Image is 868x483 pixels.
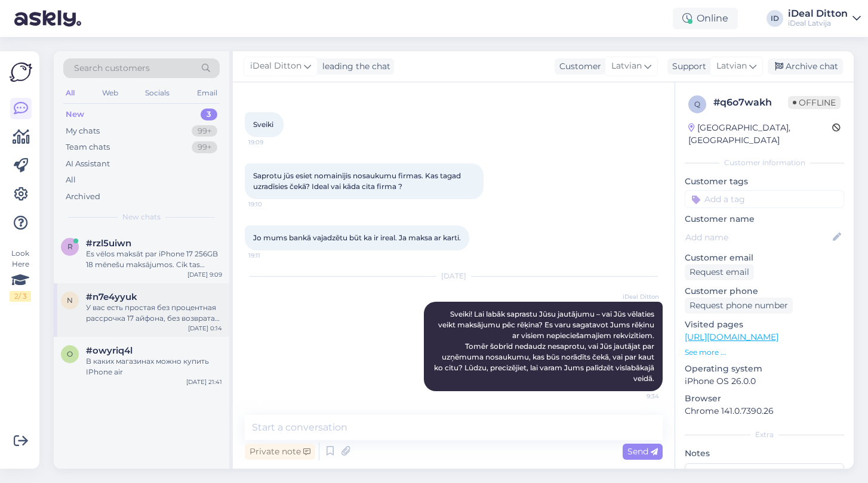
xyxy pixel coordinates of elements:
[685,157,844,168] div: Customer information
[192,141,217,153] div: 99+
[614,292,659,301] span: iDeal Ditton
[66,174,76,186] div: All
[788,9,861,28] a: iDeal DittoniDeal Latvija
[685,332,778,342] a: [URL][DOMAIN_NAME]
[86,292,137,302] span: #n7e4yyuk
[122,212,161,222] span: New chats
[253,171,463,191] span: Saprotu jūs esiet nomainījis nosaukumu firmas. Kas tagad uzradīsies čekā? Ideal vai kāda cita fir...
[685,363,844,375] p: Operating system
[685,190,844,208] input: Add a tag
[685,429,844,440] div: Extra
[685,375,844,388] p: iPhone OS 26.0.0
[685,231,830,244] input: Add name
[685,285,844,298] p: Customer phone
[318,60,390,73] div: leading the chat
[248,138,293,147] span: 19:09
[66,125,100,137] div: My chats
[187,270,222,279] div: [DATE] 9:09
[788,18,848,28] div: iDeal Latvija
[10,61,32,83] img: Askly Logo
[66,109,84,120] div: New
[614,392,659,401] span: 9:34
[248,200,293,209] span: 19:10
[245,271,663,281] div: [DATE]
[143,85,172,101] div: Socials
[685,347,844,358] p: See more ...
[100,85,121,101] div: Web
[86,238,131,249] span: #rzl5uiwn
[694,100,700,109] span: q
[188,324,222,333] div: [DATE] 0:14
[688,122,832,147] div: [GEOGRAPHIC_DATA], [GEOGRAPHIC_DATA]
[10,248,31,302] div: Look Here
[66,141,110,153] div: Team chats
[768,58,843,75] div: Archive chat
[555,60,601,73] div: Customer
[685,447,844,460] p: Notes
[67,242,73,251] span: r
[245,444,315,460] div: Private note
[713,95,788,110] div: # q6o7wakh
[685,392,844,405] p: Browser
[66,158,110,170] div: AI Assistant
[67,296,73,305] span: n
[192,125,217,137] div: 99+
[685,213,844,225] p: Customer name
[673,8,738,29] div: Online
[201,109,217,120] div: 3
[767,10,783,27] div: ID
[627,446,658,457] span: Send
[611,60,642,73] span: Latvian
[716,60,747,73] span: Latvian
[74,62,150,75] span: Search customers
[667,60,706,73] div: Support
[67,349,73,358] span: o
[434,309,656,383] span: Sveiki! Lai labāk saprastu Jūsu jautājumu – vai Jūs vēlaties veikt maksājumu pēc rēķina? Es varu ...
[66,191,100,203] div: Archived
[788,96,841,109] span: Offline
[685,298,793,314] div: Request phone number
[685,318,844,331] p: Visited pages
[63,85,77,101] div: All
[186,377,222,386] div: [DATE] 21:41
[788,9,848,18] div: iDeal Ditton
[685,175,844,188] p: Customer tags
[253,120,273,129] span: Sveiki
[86,302,222,324] div: У вас есть простая без процентная рассрочка 17 айфона, без возврата его после срока окончания
[253,233,461,242] span: Jo mums bankā vajadzētu būt ka ir ireal. Ja maksa ar karti.
[86,345,133,356] span: #owyriq4l
[250,60,301,73] span: iDeal Ditton
[86,249,222,270] div: Es vēlos maksāt par iPhone 17 256GB 18 mēnešu maksājumos. Cik tas maksā mēnesī?
[86,356,222,377] div: В каких магазинах можно купить IPhone air
[248,251,293,260] span: 19:11
[685,405,844,417] p: Chrome 141.0.7390.26
[10,291,31,302] div: 2 / 3
[685,252,844,264] p: Customer email
[195,85,220,101] div: Email
[685,264,754,280] div: Request email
